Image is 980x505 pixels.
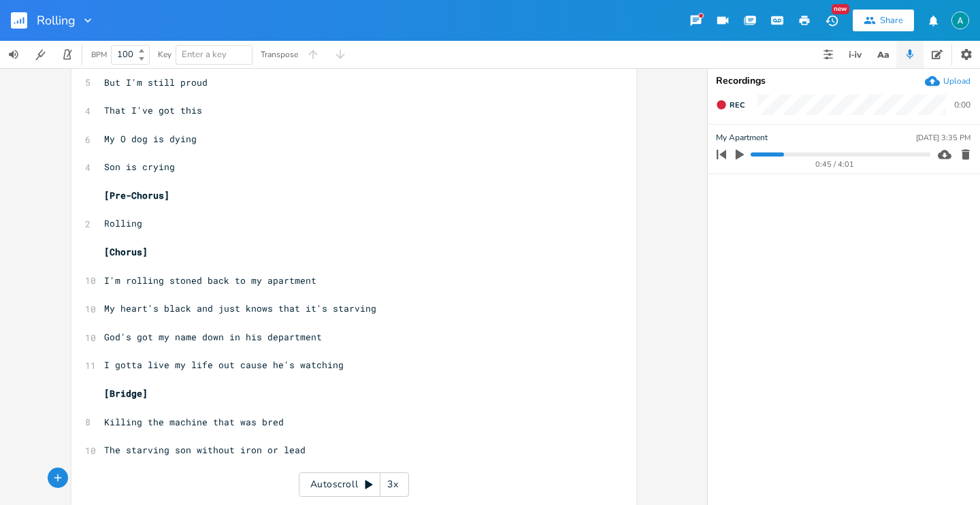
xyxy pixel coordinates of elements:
[925,74,970,88] button: Upload
[730,100,745,110] span: Rec
[104,246,148,258] span: [Chorus]
[951,12,969,29] img: Alex
[853,10,914,31] button: Share
[37,14,76,27] span: Rolling
[380,472,405,497] div: 3x
[104,359,344,371] span: I gotta live my life out cause he's watching
[954,101,970,109] div: 0:00
[104,104,202,116] span: That I've got this
[710,94,750,116] button: Rec
[104,444,306,456] span: The starving son without iron or lead
[832,4,849,14] div: New
[104,161,175,173] span: Son is crying
[91,51,107,59] div: BPM
[943,76,970,86] div: Upload
[104,76,208,88] span: But I'm still proud
[716,76,972,86] div: Recordings
[104,189,169,201] span: [Pre-Chorus]
[880,14,903,27] div: Share
[104,217,142,229] span: Rolling
[104,274,316,287] span: I'm rolling stoned back to my apartment
[104,331,322,343] span: God's got my name down in his department
[158,50,171,59] div: Key
[740,161,930,168] div: 0:45 / 4:01
[104,387,148,400] span: [Bridge]
[716,131,768,144] span: My Apartment
[182,48,227,61] span: Enter a key
[261,50,298,59] div: Transpose
[818,8,845,33] button: New
[299,472,409,497] div: Autoscroll
[104,302,376,314] span: My heart's black and just knows that it's starving
[104,133,197,145] span: My O dog is dying
[916,134,970,142] div: [DATE] 3:35 PM
[104,416,284,428] span: Killing the machine that was bred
